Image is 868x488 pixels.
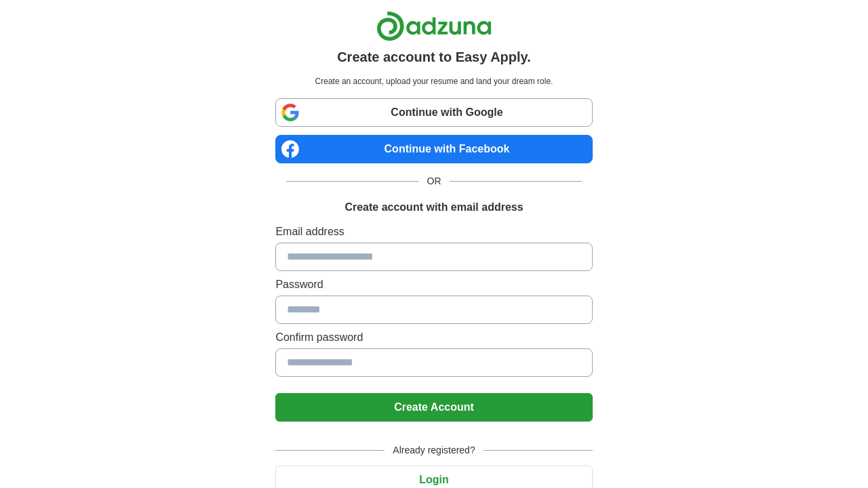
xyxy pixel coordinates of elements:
[376,11,492,41] img: Adzuna logo
[275,393,592,422] button: Create Account
[384,443,483,457] span: Already registered?
[275,329,592,346] label: Confirm password
[275,135,592,163] a: Continue with Facebook
[278,75,589,87] p: Create an account, upload your resume and land your dream role.
[275,277,592,293] label: Password
[275,224,592,240] label: Email address
[275,98,592,127] a: Continue with Google
[337,47,531,67] h1: Create account to Easy Apply.
[344,199,523,216] h1: Create account with email address
[419,174,450,188] span: OR
[275,474,592,485] a: Login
